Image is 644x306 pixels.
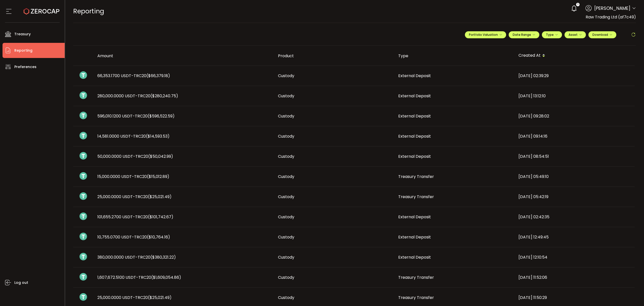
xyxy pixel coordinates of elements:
img: usdt_portfolio.svg [79,253,87,260]
span: Custody [278,274,294,280]
button: Type [542,31,562,38]
span: ($10,764.16) [147,234,170,240]
span: Preferences [14,63,36,71]
button: Date Range [509,31,539,38]
span: Treasury [14,30,31,38]
img: usdt_portfolio.svg [79,152,87,160]
img: usdt_portfolio.svg [79,91,87,99]
div: [DATE] 11:50:29 [514,295,635,300]
span: Custody [278,93,294,99]
span: Treasury Transfer [398,174,434,179]
span: 14,581.0000 USDT-TRC20 [97,133,170,139]
span: ($50,042.99) [148,154,173,159]
span: Custody [278,234,294,240]
span: Raw Trading Ltd (af7c49) [586,14,636,20]
span: ($1,609,054.86) [151,274,181,280]
span: External Deposit [398,73,431,79]
span: Download [592,33,612,37]
span: External Deposit [398,234,431,240]
img: usdt_portfolio.svg [79,293,87,301]
span: 10,755.0700 USDT-TRC20 [97,234,170,240]
div: [DATE] 12:49:45 [514,234,635,240]
iframe: Chat Widget [619,282,644,306]
div: [DATE] 09:14:16 [514,133,635,139]
span: Custody [278,194,294,200]
img: usdt_portfolio.svg [79,233,87,240]
div: Amount [93,53,274,59]
span: 380,000.0000 USDT-TRC20 [97,254,176,260]
img: usdt_portfolio.svg [79,192,87,200]
div: [DATE] 05:49:10 [514,174,635,179]
span: ($596,522.59) [148,113,175,119]
span: 3 [577,3,578,6]
img: usdt_portfolio.svg [79,212,87,220]
span: 66,353.1700 USDT-TRC20 [97,73,170,79]
span: Custody [278,214,294,220]
span: 1,607,672.5100 USDT-TRC20 [97,274,181,280]
span: Portfolio Valuation [469,33,502,37]
span: Asset [569,33,578,37]
span: ($15,012.89) [147,174,169,179]
span: Custody [278,174,294,179]
div: Type [394,53,514,59]
span: Treasury Transfer [398,194,434,200]
div: [DATE] 02:39:29 [514,73,635,79]
img: usdt_portfolio.svg [79,112,87,119]
span: Custody [278,73,294,79]
span: ($25,021.49) [148,295,172,300]
span: Custody [278,254,294,260]
span: Custody [278,113,294,119]
span: External Deposit [398,154,431,159]
div: [DATE] 13:12:10 [514,93,635,99]
span: Treasury Transfer [398,274,434,280]
span: Log out [14,279,28,286]
span: ($25,021.49) [148,194,172,200]
span: Reporting [14,47,32,54]
button: Download [588,31,616,38]
span: ($14,593.53) [146,133,170,139]
div: [DATE] 12:10:54 [514,254,635,260]
div: [DATE] 09:28:02 [514,113,635,119]
span: Treasury Transfer [398,295,434,300]
div: Product [274,53,394,59]
span: External Deposit [398,214,431,220]
div: Created At [514,51,635,60]
span: Custody [278,154,294,159]
img: usdt_portfolio.svg [79,172,87,180]
span: 15,000.0000 USDT-TRC20 [97,174,169,179]
span: Type [546,33,558,37]
span: Custody [278,133,294,139]
button: Portfolio Valuation [465,31,506,38]
span: 101,655.2700 USDT-TRC20 [97,214,173,220]
img: usdt_portfolio.svg [79,273,87,281]
span: External Deposit [398,133,431,139]
span: 25,000.0000 USDT-TRC20 [97,194,172,200]
span: External Deposit [398,254,431,260]
span: Custody [278,295,294,300]
div: [DATE] 02:42:35 [514,214,635,220]
span: 50,000.0000 USDT-TRC20 [97,154,173,159]
span: ($66,379.18) [146,73,170,79]
img: usdt_portfolio.svg [79,71,87,79]
span: [PERSON_NAME] [594,5,630,12]
div: [DATE] 05:42:19 [514,194,635,200]
div: [DATE] 08:54:51 [514,154,635,159]
span: Date Range [513,33,535,37]
span: External Deposit [398,113,431,119]
img: usdt_portfolio.svg [79,132,87,139]
span: 280,000.0000 USDT-TRC20 [97,93,178,99]
span: ($280,240.75) [150,93,178,99]
div: [DATE] 11:52:06 [514,274,635,280]
span: 596,010.1200 USDT-TRC20 [97,113,175,119]
button: Asset [565,31,586,38]
span: Reporting [73,7,104,16]
span: ($380,321.22) [150,254,176,260]
span: ($101,742.67) [148,214,173,220]
span: External Deposit [398,93,431,99]
span: 25,000.0000 USDT-TRC20 [97,295,172,300]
